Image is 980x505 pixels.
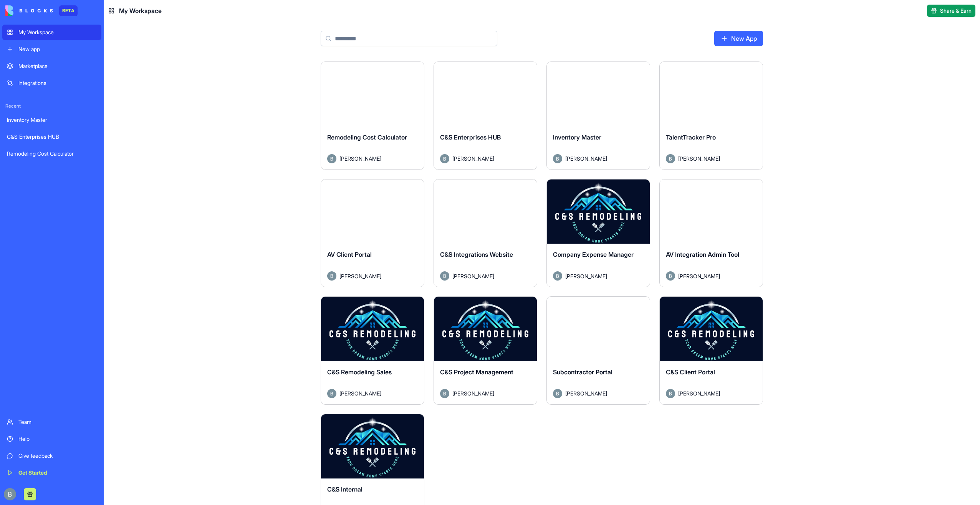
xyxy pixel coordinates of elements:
[2,42,101,57] a: New app
[2,129,101,145] a: C&S Enterprises HUB
[321,296,424,405] a: C&S Remodeling SalesAvatar[PERSON_NAME]
[321,61,424,170] a: Remodeling Cost CalculatorAvatar[PERSON_NAME]
[546,61,650,170] a: Inventory MasterAvatar[PERSON_NAME]
[659,296,763,405] a: C&S Client PortalAvatar[PERSON_NAME]
[18,435,97,443] div: Help
[327,485,363,493] span: C&S Internal
[327,389,336,398] img: Avatar
[565,389,607,397] span: [PERSON_NAME]
[2,414,101,430] a: Team
[2,112,101,128] a: Inventory Master
[546,179,650,287] a: Company Expense ManagerAvatar[PERSON_NAME]
[327,368,392,376] span: C&S Remodeling Sales
[18,28,97,36] div: My Workspace
[553,271,562,281] img: Avatar
[2,465,101,480] a: Get Started
[434,296,537,405] a: C&S Project ManagementAvatar[PERSON_NAME]
[565,272,607,280] span: [PERSON_NAME]
[18,469,97,477] div: Get Started
[546,296,650,405] a: Subcontractor PortalAvatar[PERSON_NAME]
[553,154,562,163] img: Avatar
[18,62,97,70] div: Marketplace
[659,179,763,287] a: AV Integration Admin ToolAvatar[PERSON_NAME]
[327,251,372,258] span: AV Client Portal
[678,389,720,397] span: [PERSON_NAME]
[927,5,975,17] button: Share & Earn
[666,133,716,141] span: TalentTracker Pro
[440,271,449,281] img: Avatar
[940,7,972,15] span: Share & Earn
[553,133,601,141] span: Inventory Master
[4,488,16,500] img: ACg8ocIug40qN1SCXJiinWdltW7QsPxROn8ZAVDlgOtPD8eQfXIZmw=s96-c
[2,75,101,91] a: Integrations
[5,5,53,16] img: logo
[452,272,494,280] span: [PERSON_NAME]
[339,389,381,397] span: [PERSON_NAME]
[440,389,449,398] img: Avatar
[678,272,720,280] span: [PERSON_NAME]
[666,251,739,258] span: AV Integration Admin Tool
[440,133,501,141] span: C&S Enterprises HUB
[2,431,101,447] a: Help
[440,368,513,376] span: C&S Project Management
[553,251,634,258] span: Company Expense Manager
[18,418,97,426] div: Team
[440,154,449,163] img: Avatar
[327,133,407,141] span: Remodeling Cost Calculator
[2,448,101,463] a: Give feedback
[18,45,97,53] div: New app
[678,154,720,163] span: [PERSON_NAME]
[339,154,381,163] span: [PERSON_NAME]
[553,389,562,398] img: Avatar
[18,79,97,87] div: Integrations
[7,116,97,124] div: Inventory Master
[434,61,537,170] a: C&S Enterprises HUBAvatar[PERSON_NAME]
[321,179,424,287] a: AV Client PortalAvatar[PERSON_NAME]
[666,368,715,376] span: C&S Client Portal
[2,103,101,109] span: Recent
[59,5,78,16] div: BETA
[666,389,675,398] img: Avatar
[7,150,97,158] div: Remodeling Cost Calculator
[2,25,101,40] a: My Workspace
[440,251,513,258] span: C&S Integrations Website
[18,452,97,460] div: Give feedback
[2,146,101,161] a: Remodeling Cost Calculator
[7,133,97,141] div: C&S Enterprises HUB
[553,368,612,376] span: Subcontractor Portal
[327,271,336,281] img: Avatar
[659,61,763,170] a: TalentTracker ProAvatar[PERSON_NAME]
[2,58,101,74] a: Marketplace
[434,179,537,287] a: C&S Integrations WebsiteAvatar[PERSON_NAME]
[5,5,78,16] a: BETA
[714,31,763,46] a: New App
[327,154,336,163] img: Avatar
[452,154,494,163] span: [PERSON_NAME]
[119,6,162,15] span: My Workspace
[339,272,381,280] span: [PERSON_NAME]
[565,154,607,163] span: [PERSON_NAME]
[666,154,675,163] img: Avatar
[452,389,494,397] span: [PERSON_NAME]
[666,271,675,281] img: Avatar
